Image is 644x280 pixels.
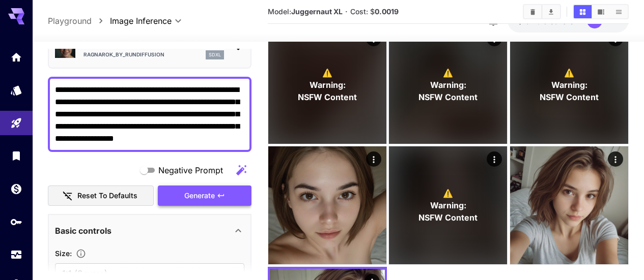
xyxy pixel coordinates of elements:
button: Show media in list view [610,5,628,18]
p: sdxl [209,51,221,58]
div: Models [10,84,22,97]
div: Wallet [10,182,22,195]
span: ⚠️ [322,67,332,79]
span: Negative Prompt [158,164,223,176]
b: Juggernaut XL [291,7,343,16]
a: Playground [48,15,92,27]
img: Z [510,146,628,264]
p: Ragnarok_by_RunDiffusion [83,51,164,58]
nav: breadcrumb [48,15,110,27]
span: NSFW Content [298,91,357,103]
div: Basic controls [55,219,244,243]
span: Warning: [430,79,466,91]
button: Clear All [524,5,542,18]
div: Usage [10,248,22,261]
span: $16.25 [518,17,543,25]
span: NSFW Content [540,91,599,103]
span: ⚠️ [443,187,454,199]
button: Show media in video view [592,5,610,18]
span: Warning: [310,79,346,91]
span: NSFW Content [419,211,478,224]
button: Show media in grid view [574,5,592,18]
span: Size : [55,249,72,258]
span: Warning: [551,79,587,91]
div: API Keys [10,215,22,228]
span: credits left [543,17,579,25]
div: Home [10,51,22,64]
span: NSFW Content [419,91,478,103]
div: Actions [487,151,502,167]
button: Reset to defaults [48,185,154,206]
div: Library [10,149,22,162]
p: Basic controls [55,225,111,237]
span: ⚠️ [564,67,574,79]
button: Download All [542,5,560,18]
span: Warning: [430,199,466,211]
div: Playground [10,117,22,130]
img: 9k= [268,146,386,264]
div: Actions [608,151,623,167]
button: Adjust the dimensions of the generated image by specifying its width and height in pixels, or sel... [72,248,90,259]
div: Actions [366,151,381,167]
div: Show media in grid viewShow media in video viewShow media in list view [573,4,629,19]
button: Generate [158,185,251,206]
span: Generate [184,190,215,202]
span: ⚠️ [443,67,454,79]
span: Cost: $ [350,7,399,16]
p: · [345,6,348,18]
span: Image Inference [110,15,172,27]
div: Clear AllDownload All [523,4,561,19]
b: 0.0019 [375,7,399,16]
span: Model: [268,7,343,16]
